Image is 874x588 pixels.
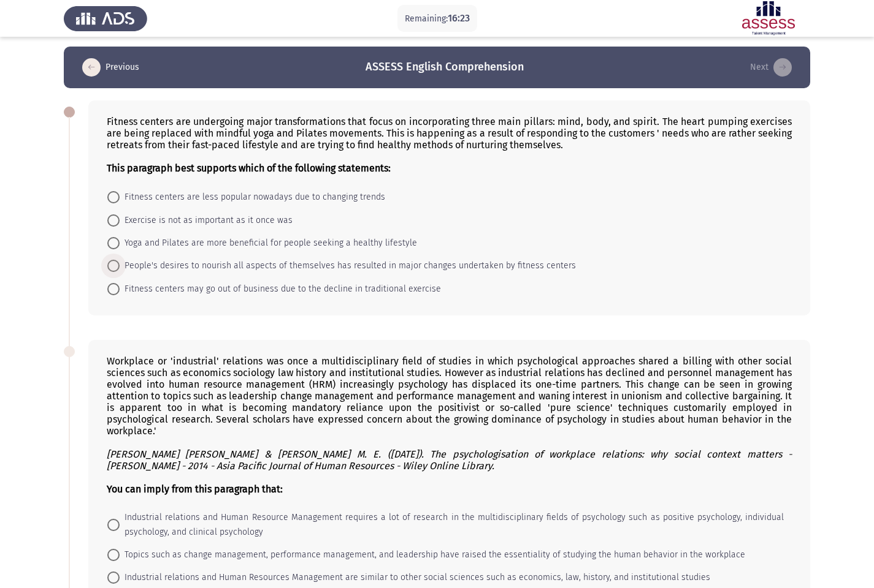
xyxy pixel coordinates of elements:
[107,483,283,495] b: You can imply from this paragraph that:
[120,510,784,540] span: Industrial relations and Human Resource Management requires a lot of research in the multidiscipl...
[79,58,143,77] button: load previous page
[120,548,745,562] span: Topics such as change management, performance management, and leadership have raised the essentia...
[107,355,792,495] div: Workplace or 'industrial' relations was once a multidisciplinary field of studies in which psycho...
[64,1,147,36] img: Assess Talent Management logo
[366,59,524,75] h3: ASSESS English Comprehension
[120,258,576,273] span: People's desires to nourish all aspects of themselves has resulted in major changes undertaken by...
[120,213,293,228] span: Exercise is not as important as it once was
[120,282,441,296] span: Fitness centers may go out of business due to the decline in traditional exercise
[727,1,810,36] img: Assessment logo of ASSESS English Language Assessment (3 Module) (Ad - IB)
[107,162,391,174] b: This paragraph best supports which of the following statements:
[120,190,385,205] span: Fitness centers are less popular nowadays due to changing trends
[120,236,417,251] span: Yoga and Pilates are more beneficial for people seeking a healthy lifestyle
[107,116,792,174] div: Fitness centers are undergoing major transformations that focus on incorporating three main pilla...
[746,58,795,77] button: load next page
[120,570,710,585] span: Industrial relations and Human Resources Management are similar to other social sciences such as ...
[107,448,792,472] i: [PERSON_NAME] [PERSON_NAME] & [PERSON_NAME] M. E. ([DATE]). The psychologisation of workplace rel...
[405,11,470,26] p: Remaining:
[448,12,470,24] span: 16:23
